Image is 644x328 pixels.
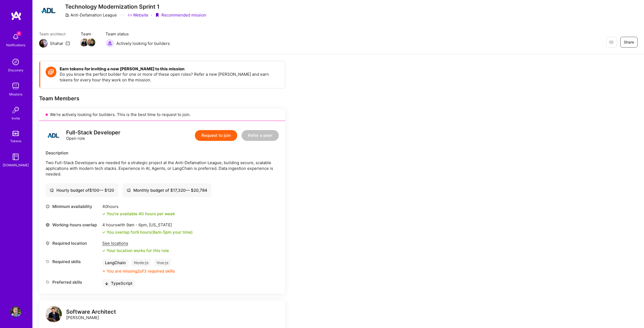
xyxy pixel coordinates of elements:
[127,187,207,193] div: Monthly budget of $ 17,320 — $ 20,784
[105,282,108,285] i: icon BlackArrowDown
[102,212,106,216] i: icon Check
[102,204,175,209] div: 40 hours
[10,151,21,162] img: guide book
[46,204,50,208] i: icon Clock
[50,187,114,193] div: Hourly budget of $ 100 — $ 120
[12,131,19,136] img: tokens
[102,270,106,273] i: icon CloseOrange
[102,248,169,253] div: Your location works for this role
[17,31,21,36] span: 4
[153,230,171,235] span: 8am - 5pm
[10,81,21,91] img: teamwork
[106,31,170,37] span: Team status
[102,240,169,246] div: See locations
[155,12,206,18] div: Recommended mission
[9,306,22,317] a: User Avatar
[155,13,159,17] i: icon PurpleRibbon
[46,280,50,284] i: icon Tag
[10,57,21,67] img: discovery
[39,108,285,121] div: We’re actively looking for builders. This is the best time to request to join.
[80,38,88,47] img: Team Member Avatar
[10,138,21,144] div: Tokens
[66,41,70,45] i: icon Mail
[46,150,279,156] div: Description
[609,40,614,44] i: icon EyeClosed
[102,249,106,252] i: icon Check
[102,211,175,217] div: You're available 40 hours per week
[50,41,63,46] div: Shahar
[102,231,106,234] i: icon Check
[39,95,285,102] div: Team Members
[6,42,25,48] div: Notifications
[46,241,50,245] i: icon Location
[39,1,59,20] img: Company Logo
[8,67,23,73] div: Discovery
[81,31,95,37] span: Team
[242,130,279,141] button: Refer a peer
[60,71,280,83] p: Do you know the perfect builder for one or more of these open roles? Refer a new [PERSON_NAME] an...
[46,279,100,285] div: Preferred skills
[131,259,151,267] div: Node.js
[46,67,56,77] img: Token icon
[46,204,100,209] div: Minimum availability
[3,162,29,168] div: [DOMAIN_NAME]
[151,12,152,18] div: ·
[10,105,21,115] img: Invite
[46,223,50,227] i: icon World
[81,38,88,47] a: Team Member Avatar
[10,31,21,42] img: bell
[66,309,116,320] div: [PERSON_NAME]
[102,279,135,287] div: TypeScript
[65,12,117,18] div: Anti-Defamation League
[60,67,280,71] h4: Earn tokens for inviting a new [PERSON_NAME] to this mission
[102,259,128,267] div: LangChain
[128,12,148,18] a: Website
[66,130,120,141] div: Open role
[46,240,100,246] div: Required location
[12,115,20,121] div: Invite
[195,130,237,141] button: Request to join
[65,13,69,17] i: icon CompanyGray
[39,31,70,37] span: Team architect
[88,38,95,47] a: Team Member Avatar
[65,3,206,10] h3: Technology Modernization Sprint 1
[106,39,114,48] img: Actively looking for builders
[127,188,131,192] i: icon Cash
[154,259,171,267] div: Vue.js
[107,229,193,235] div: You overlap for 9 hours ( your time)
[46,222,100,228] div: Working-hours overlap
[66,130,120,135] div: Full-Stack Developer
[46,306,62,324] a: logo
[102,222,193,228] div: 4 hours with [US_STATE]
[46,259,100,264] div: Required skills
[46,260,50,264] i: icon Tag
[9,91,22,97] div: Missions
[46,306,62,322] img: logo
[10,306,21,317] img: User Avatar
[116,41,170,46] span: Actively looking for builders
[87,38,95,47] img: Team Member Avatar
[624,39,634,45] span: Share
[39,39,48,48] img: Team Architect
[50,188,54,192] i: icon Cash
[66,309,116,315] div: Software Architect
[107,268,175,274] div: You are missing 2 of 3 required skills
[620,37,638,48] button: Share
[125,222,149,227] span: 9am - 6pm ,
[46,127,62,144] img: logo
[46,160,279,177] p: Two Full-Stack Developers are needed for a strategic project at the Anti-Defamation League, build...
[11,11,22,21] img: logo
